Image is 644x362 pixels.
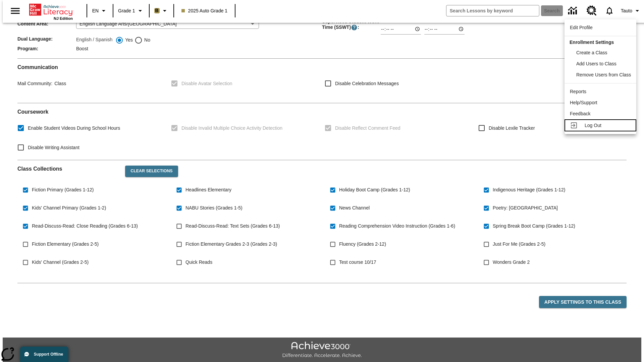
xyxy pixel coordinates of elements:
[576,72,631,77] span: Remove Users from Class
[570,100,597,105] span: Help/Support
[576,50,607,55] span: Create a Class
[570,89,586,94] span: Reports
[570,111,590,116] span: Feedback
[585,123,601,128] span: Log Out
[570,25,593,30] span: Edit Profile
[576,61,616,66] span: Add Users to Class
[570,40,614,45] span: Enrollment Settings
